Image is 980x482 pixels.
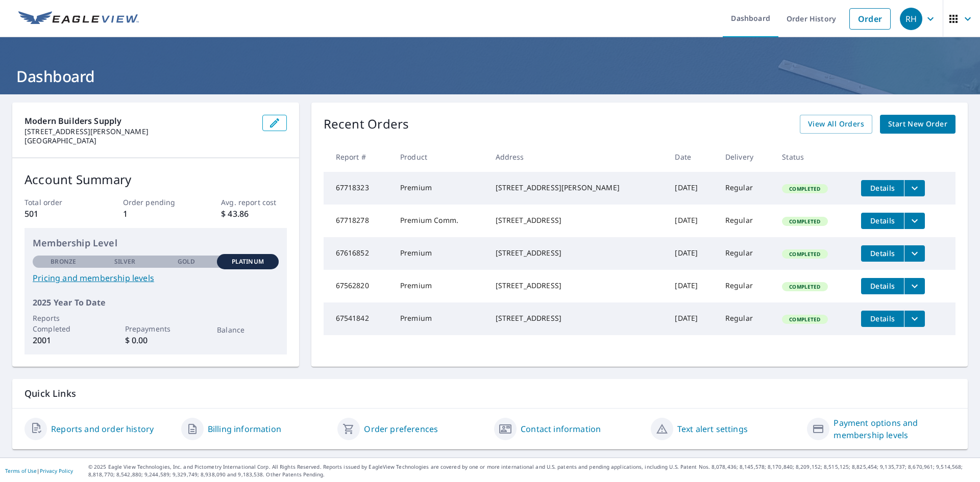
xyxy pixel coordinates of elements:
div: [STREET_ADDRESS] [496,215,659,225]
p: Prepayments [125,323,186,334]
button: detailsBtn-67718323 [861,180,904,196]
span: View All Orders [808,118,864,131]
button: detailsBtn-67616852 [861,245,904,262]
p: 2025 Year To Date [33,296,279,309]
td: Premium Comm. [392,205,487,237]
p: [STREET_ADDRESS][PERSON_NAME] [24,127,254,136]
td: Premium [392,270,487,302]
p: Silver [114,257,136,266]
span: Details [867,314,898,323]
span: Completed [783,316,826,323]
span: Start New Order [888,118,947,131]
p: Recent Orders [324,115,409,134]
td: Premium [392,172,487,205]
p: 2001 [33,334,94,346]
p: $ 0.00 [125,334,186,346]
td: 67616852 [324,237,392,270]
button: filesDropdownBtn-67718278 [904,213,925,229]
a: Order preferences [364,423,438,435]
p: 501 [24,208,90,220]
p: Balance [217,324,278,335]
td: [DATE] [667,205,717,237]
div: [STREET_ADDRESS] [496,281,659,291]
button: filesDropdownBtn-67541842 [904,311,925,327]
td: 67541842 [324,302,392,335]
p: Gold [178,257,195,266]
p: Modern Builders Supply [24,115,254,127]
td: [DATE] [667,172,717,205]
h1: Dashboard [12,66,968,87]
div: RH [900,8,922,30]
button: filesDropdownBtn-67718323 [904,180,925,196]
th: Status [774,142,853,172]
button: detailsBtn-67718278 [861,213,904,229]
span: Details [867,216,898,225]
div: [STREET_ADDRESS][PERSON_NAME] [496,183,659,193]
p: Quick Links [24,387,955,400]
a: View All Orders [800,115,872,134]
a: Pricing and membership levels [33,272,279,284]
img: EV Logo [18,11,139,27]
span: Completed [783,283,826,290]
span: Details [867,281,898,291]
button: detailsBtn-67541842 [861,311,904,327]
td: Regular [717,205,774,237]
a: Text alert settings [677,423,748,435]
div: [STREET_ADDRESS] [496,248,659,258]
td: Regular [717,270,774,302]
span: Completed [783,218,826,225]
button: detailsBtn-67562820 [861,278,904,294]
a: Order [849,8,891,30]
th: Date [667,142,717,172]
p: Platinum [232,257,264,266]
td: [DATE] [667,270,717,302]
span: Details [867,248,898,258]
td: Premium [392,237,487,270]
p: $ 43.86 [221,208,286,220]
th: Address [487,142,667,172]
a: Billing information [208,423,281,435]
div: [STREET_ADDRESS] [496,313,659,323]
a: Terms of Use [5,467,37,474]
a: Reports and order history [51,423,154,435]
button: filesDropdownBtn-67616852 [904,245,925,262]
th: Product [392,142,487,172]
p: © 2025 Eagle View Technologies, Inc. and Pictometry International Corp. All Rights Reserved. Repo... [88,463,975,478]
a: Payment options and membership levels [834,417,955,441]
th: Report # [324,142,392,172]
p: | [5,468,73,474]
p: Account Summary [24,170,287,189]
td: 67718278 [324,205,392,237]
span: Completed [783,250,826,258]
td: 67562820 [324,270,392,302]
p: Order pending [123,197,188,208]
td: [DATE] [667,237,717,270]
p: Total order [24,197,90,208]
span: Details [867,183,898,193]
button: filesDropdownBtn-67562820 [904,278,925,294]
td: Regular [717,172,774,205]
a: Privacy Policy [40,467,73,474]
td: [DATE] [667,302,717,335]
td: Regular [717,237,774,270]
td: Premium [392,302,487,335]
p: Bronze [51,257,76,266]
a: Start New Order [880,115,955,134]
td: 67718323 [324,172,392,205]
p: Avg. report cost [221,197,286,208]
p: Membership Level [33,236,279,250]
p: [GEOGRAPHIC_DATA] [24,136,254,145]
p: Reports Completed [33,313,94,334]
a: Contact information [521,423,601,435]
td: Regular [717,302,774,335]
span: Completed [783,185,826,192]
th: Delivery [717,142,774,172]
p: 1 [123,208,188,220]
